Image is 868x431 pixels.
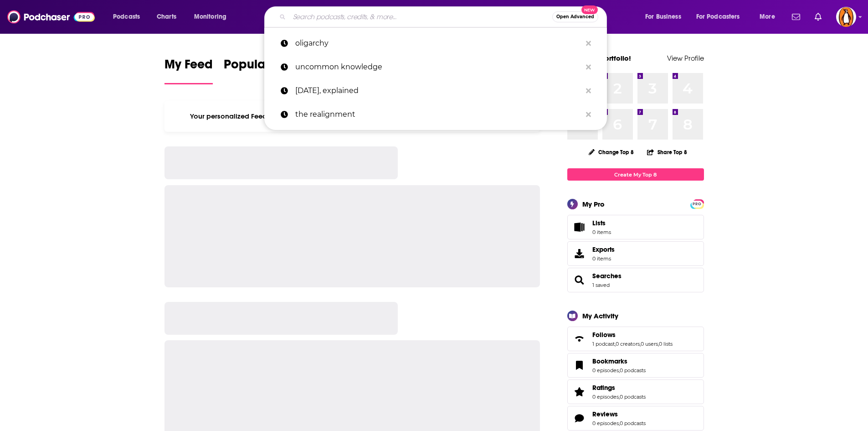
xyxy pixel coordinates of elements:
[567,215,704,239] a: Lists
[164,57,213,78] span: My Feed
[581,5,598,14] span: New
[264,31,607,55] a: oligarchy
[692,201,703,208] span: PRO
[224,57,301,78] span: Popular Feed
[592,384,646,392] a: Ratings
[7,8,95,26] img: Podchaser - Follow, Share and Rate Podcasts
[620,420,646,426] a: 0 podcasts
[592,245,615,254] span: Exports
[164,57,213,84] a: My Feed
[647,143,688,161] button: Share Top 8
[570,359,589,372] a: Bookmarks
[690,10,753,24] button: open menu
[157,10,176,23] span: Charts
[836,7,856,27] span: Logged in as penguin_portfolio
[592,357,627,365] span: Bookmarks
[570,221,589,234] span: Lists
[639,10,693,24] button: open menu
[592,341,615,347] a: 1 podcast
[620,394,646,400] a: 0 podcasts
[760,10,775,23] span: More
[264,103,607,126] a: the realignment
[556,15,594,19] span: Open Advanced
[667,54,704,62] a: View Profile
[592,410,646,418] a: Reviews
[592,219,611,227] span: Lists
[224,57,301,84] a: Popular Feed
[592,272,621,280] a: Searches
[570,385,589,398] a: Ratings
[641,341,658,347] a: 0 users
[592,219,606,227] span: Lists
[570,274,589,286] a: Searches
[570,247,589,260] span: Exports
[107,10,152,24] button: open menu
[567,406,704,431] span: Reviews
[164,101,540,132] div: Your personalized Feed is curated based on the Podcasts, Creators, Users, and Lists that you Follow.
[592,229,611,235] span: 0 items
[659,341,673,347] a: 0 lists
[273,6,616,27] div: Search podcasts, credits, & more...
[811,9,825,25] a: Show notifications dropdown
[619,367,620,374] span: ,
[295,79,581,103] p: today, explained
[567,168,704,181] a: Create My Top 8
[619,420,620,426] span: ,
[582,200,605,208] div: My Pro
[592,255,615,262] span: 0 items
[188,10,238,24] button: open menu
[592,282,610,288] a: 1 saved
[788,9,804,25] a: Show notifications dropdown
[836,7,856,27] button: Show profile menu
[194,10,226,23] span: Monitoring
[295,55,581,79] p: uncommon knowledge
[645,10,681,23] span: For Business
[615,341,616,347] span: ,
[640,341,641,347] span: ,
[113,10,140,23] span: Podcasts
[620,367,646,374] a: 0 podcasts
[753,10,786,24] button: open menu
[592,357,646,365] a: Bookmarks
[583,146,640,158] button: Change Top 8
[264,79,607,103] a: [DATE], explained
[836,7,856,27] img: User Profile
[295,31,581,55] p: oligarchy
[696,10,740,23] span: For Podcasters
[151,10,182,24] a: Charts
[619,394,620,400] span: ,
[592,331,673,339] a: Follows
[567,327,704,351] span: Follows
[570,332,589,345] a: Follows
[616,341,640,347] a: 0 creators
[592,394,619,400] a: 0 episodes
[592,331,616,339] span: Follows
[582,312,618,320] div: My Activity
[592,384,615,392] span: Ratings
[592,410,618,418] span: Reviews
[567,353,704,378] span: Bookmarks
[692,200,703,207] a: PRO
[570,412,589,425] a: Reviews
[658,341,659,347] span: ,
[295,103,581,126] p: the realignment
[552,11,598,22] button: Open AdvancedNew
[567,241,704,266] a: Exports
[567,379,704,404] span: Ratings
[289,10,552,24] input: Search podcasts, credits, & more...
[264,55,607,79] a: uncommon knowledge
[592,420,619,426] a: 0 episodes
[567,268,704,292] span: Searches
[592,367,619,374] a: 0 episodes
